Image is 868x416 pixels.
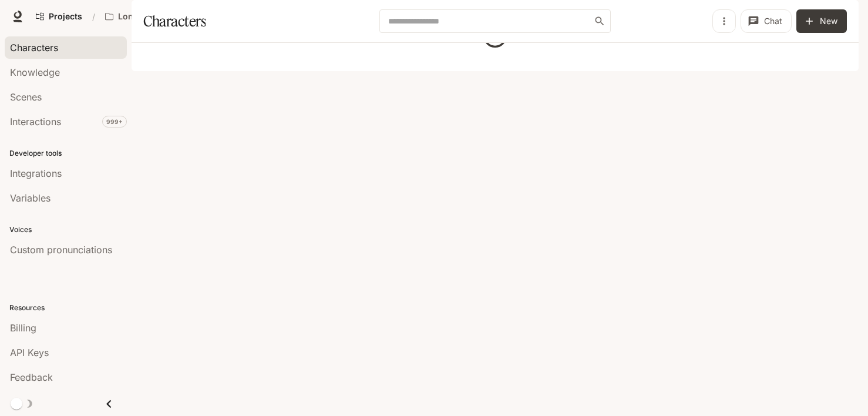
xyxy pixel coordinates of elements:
[100,5,181,28] button: Open workspace menu
[31,5,88,28] a: Go to projects
[143,9,206,33] h1: Characters
[49,12,82,22] span: Projects
[118,12,163,22] p: Longbourn
[741,9,792,33] button: Chat
[796,9,847,33] button: New
[88,11,100,23] div: /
